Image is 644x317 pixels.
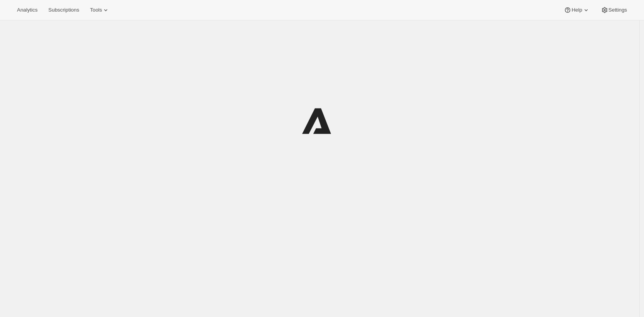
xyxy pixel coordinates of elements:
button: Help [559,5,594,15]
span: Settings [609,7,627,13]
button: Settings [596,5,632,15]
button: Analytics [12,5,42,15]
span: Subscriptions [48,7,79,13]
button: Subscriptions [44,5,84,15]
span: Help [571,7,582,13]
span: Tools [90,7,102,13]
span: Analytics [17,7,37,13]
button: Tools [85,5,114,15]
